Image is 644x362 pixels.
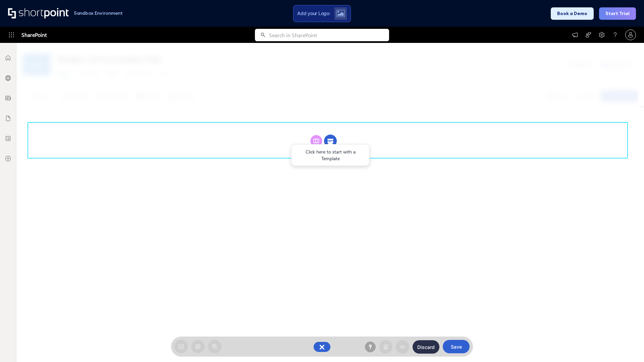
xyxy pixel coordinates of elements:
[269,29,389,41] input: Search in SharePoint
[599,7,636,20] button: Start Trial
[443,340,470,353] button: Save
[297,10,330,16] span: Add your Logo:
[413,340,439,354] button: Discard
[74,11,123,15] h1: Sandbox Environment
[610,330,644,362] iframe: Chat Widget
[336,10,345,17] img: Upload logo
[551,7,594,20] button: Book a Demo
[21,27,47,43] span: SharePoint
